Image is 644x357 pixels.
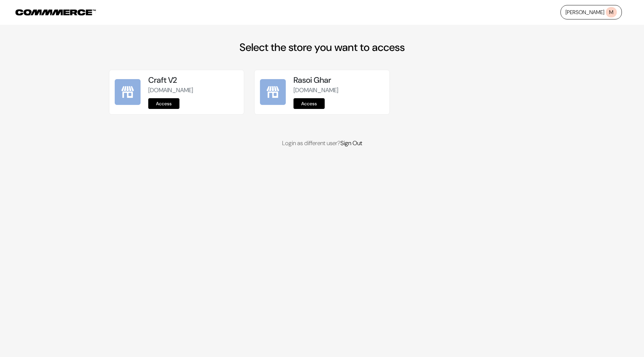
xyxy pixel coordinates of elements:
[606,7,617,17] span: M
[560,5,622,19] a: [PERSON_NAME]M
[260,79,286,105] img: Rasoi Ghar
[148,86,238,95] p: [DOMAIN_NAME]
[109,41,535,54] h2: Select the store you want to access
[148,98,179,109] a: Access
[293,98,325,109] a: Access
[109,139,535,148] p: Login as different user?
[148,75,238,85] h5: Craft V2
[340,139,362,147] a: Sign Out
[293,75,384,85] h5: Rasoi Ghar
[115,79,141,105] img: Craft V2
[293,86,384,95] p: [DOMAIN_NAME]
[15,9,96,15] img: COMMMERCE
